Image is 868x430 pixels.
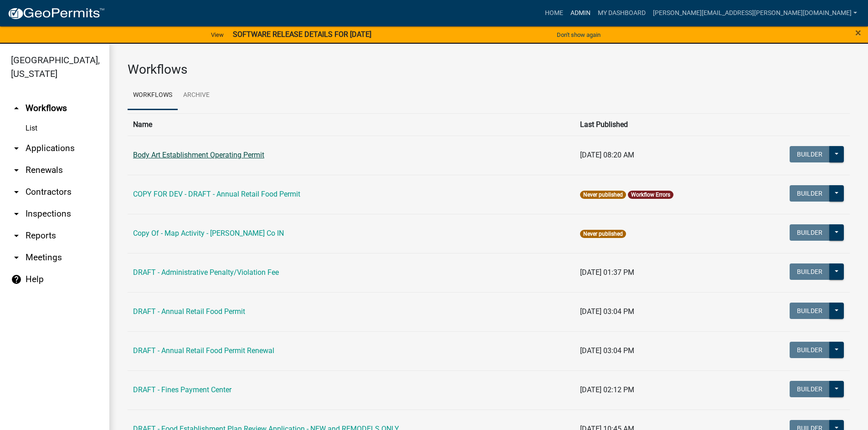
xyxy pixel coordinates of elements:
a: Copy Of - Map Activity - [PERSON_NAME] Co IN [133,229,284,238]
a: COPY FOR DEV - DRAFT - Annual Retail Food Permit [133,190,300,198]
a: Body Art Establishment Operating Permit [133,151,264,159]
button: Builder [790,224,830,241]
h3: Workflows [128,62,850,77]
a: Archive [178,81,215,110]
i: arrow_drop_up [11,103,22,114]
span: Never published [580,230,626,238]
button: Close [855,27,861,38]
span: Never published [580,191,626,199]
span: [DATE] 03:04 PM [580,307,634,316]
button: Builder [790,342,830,358]
span: [DATE] 01:37 PM [580,268,634,277]
a: [PERSON_NAME][EMAIL_ADDRESS][PERSON_NAME][DOMAIN_NAME] [649,5,861,22]
button: Don't show again [553,27,604,42]
span: × [855,26,861,39]
i: arrow_drop_down [11,165,22,176]
a: Home [541,5,567,22]
a: DRAFT - Fines Payment Center [133,385,231,394]
button: Builder [790,263,830,280]
a: DRAFT - Annual Retail Food Permit [133,307,245,316]
span: [DATE] 08:20 AM [580,151,634,159]
a: Workflows [128,81,178,110]
th: Last Published [575,113,744,136]
a: Workflow Errors [631,192,670,198]
span: [DATE] 03:04 PM [580,346,634,355]
i: help [11,274,22,285]
a: DRAFT - Annual Retail Food Permit Renewal [133,346,274,355]
a: View [207,27,227,42]
span: [DATE] 02:12 PM [580,385,634,394]
i: arrow_drop_down [11,143,22,154]
button: Builder [790,381,830,397]
a: DRAFT - Administrative Penalty/Violation Fee [133,268,279,277]
i: arrow_drop_down [11,187,22,197]
a: My Dashboard [594,5,649,22]
button: Builder [790,303,830,319]
i: arrow_drop_down [11,252,22,263]
th: Name [128,113,575,136]
i: arrow_drop_down [11,230,22,241]
button: Builder [790,185,830,202]
a: Admin [567,5,594,22]
strong: SOFTWARE RELEASE DETAILS FOR [DATE] [233,30,371,39]
button: Builder [790,146,830,162]
i: arrow_drop_down [11,208,22,219]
